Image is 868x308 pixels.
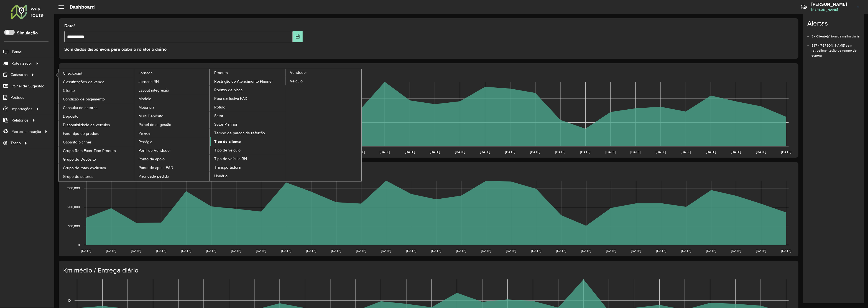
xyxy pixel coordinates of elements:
[134,120,210,129] a: Painel de sugestão
[214,122,238,127] span: Setor Planner
[581,249,591,253] text: [DATE]
[606,150,616,154] text: [DATE]
[58,69,134,77] a: Checkpoint
[81,249,91,253] text: [DATE]
[405,150,415,154] text: [DATE]
[430,150,440,154] text: [DATE]
[811,2,853,7] h3: [PERSON_NAME]
[214,130,265,136] span: Tempo de parada de refeição
[134,86,210,94] a: Layout integração
[11,129,41,135] span: Retroalimentação
[681,249,691,253] text: [DATE]
[63,70,82,76] span: Checkpoint
[281,249,291,253] text: [DATE]
[63,139,91,145] span: Gabarito planner
[530,150,540,154] text: [DATE]
[756,150,766,154] text: [DATE]
[606,249,616,253] text: [DATE]
[210,69,361,181] a: Vendedor
[63,69,793,77] h4: Capacidade por dia
[134,77,210,86] a: Jornada RN
[210,77,286,85] a: Restrição de Atendimento Planner
[58,147,134,155] a: Grupo Rota Fator Tipo Produto
[63,96,105,102] span: Condição de pagamento
[290,78,303,84] span: Veículo
[214,113,223,119] span: Setor
[256,249,266,253] text: [DATE]
[63,122,110,128] span: Disponibilidade de veículos
[58,69,210,181] a: Jornada
[63,174,93,180] span: Grupo de setores
[631,150,641,154] text: [DATE]
[811,7,853,12] span: [PERSON_NAME]
[139,173,169,179] span: Prioridade pedido
[139,156,165,162] span: Ponto de apoio
[781,150,791,154] text: [DATE]
[210,146,286,154] a: Tipo de veículo
[106,249,116,253] text: [DATE]
[798,1,810,13] a: Contato Rápido
[139,139,152,145] span: Pedágio
[139,105,154,110] span: Motorista
[706,249,716,253] text: [DATE]
[210,112,286,120] a: Setor
[131,249,141,253] text: [DATE]
[134,163,210,172] a: Ponto de apoio FAD
[58,172,134,181] a: Grupo de setores
[555,150,565,154] text: [DATE]
[139,96,151,102] span: Modelo
[11,72,28,78] span: Cadastros
[64,22,75,29] label: Data
[781,249,791,253] text: [DATE]
[331,249,341,253] text: [DATE]
[210,129,286,137] a: Tempo de parada de refeição
[68,224,80,228] text: 100,000
[63,266,793,274] h4: Km médio / Entrega diário
[134,146,210,155] a: Perfil de Vendedor
[63,165,106,171] span: Grupo de rotas exclusiva
[214,96,247,102] span: Rota exclusiva FAD
[58,95,134,103] a: Condição de pagamento
[406,249,416,253] text: [DATE]
[456,249,466,253] text: [DATE]
[210,94,286,103] a: Rota exclusiva FAD
[139,87,169,93] span: Layout integração
[381,249,391,253] text: [DATE]
[63,105,98,111] span: Consulta de setores
[134,155,210,163] a: Ponto de apoio
[811,39,859,58] li: 537 - [PERSON_NAME] sem retroalimentação de tempo de espera
[139,148,171,153] span: Perfil de Vendedor
[63,88,75,94] span: Cliente
[134,129,210,137] a: Parada
[139,70,152,76] span: Jornada
[756,249,766,253] text: [DATE]
[656,249,666,253] text: [DATE]
[11,140,21,146] span: Tático
[11,83,44,89] span: Painel de Sugestão
[63,156,96,162] span: Grupo de Depósito
[139,165,173,171] span: Ponto de apoio FAD
[210,137,286,146] a: Tipo de cliente
[134,172,210,180] a: Prioridade pedido
[58,164,134,172] a: Grupo de rotas exclusiva
[556,249,566,253] text: [DATE]
[58,129,134,138] a: Fator tipo de produto
[531,249,541,253] text: [DATE]
[506,249,516,253] text: [DATE]
[214,87,242,93] span: Rodízio de placa
[631,249,641,253] text: [DATE]
[58,112,134,120] a: Depósito
[214,139,241,145] span: Tipo de cliente
[210,103,286,111] a: Rótulo
[214,70,228,76] span: Produto
[811,30,859,39] li: 3 - Cliente(s) fora da malha viária
[134,69,286,181] a: Produto
[210,172,286,180] a: Usuário
[214,79,273,84] span: Restrição de Atendimento Planner
[58,121,134,129] a: Disponibilidade de veículos
[214,147,241,153] span: Tipo de veículo
[134,95,210,103] a: Modelo
[58,78,134,86] a: Classificações de venda
[139,113,163,119] span: Multi Depósito
[356,249,366,253] text: [DATE]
